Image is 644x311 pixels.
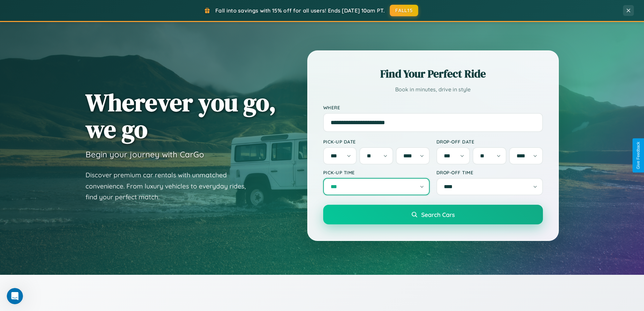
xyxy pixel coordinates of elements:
div: Give Feedback [636,142,641,169]
span: Search Cars [421,211,455,218]
label: Pick-up Time [323,170,430,175]
iframe: Intercom live chat [7,288,23,304]
p: Discover premium car rentals with unmatched convenience. From luxury vehicles to everyday rides, ... [86,170,255,203]
span: Fall into savings with 15% off for all users! Ends [DATE] 10am PT. [215,7,385,14]
button: Search Cars [323,205,543,224]
h3: Begin your journey with CarGo [86,149,204,159]
h2: Find Your Perfect Ride [323,66,543,81]
p: Book in minutes, drive in style [323,85,543,94]
h1: Wherever you go, we go [86,89,276,142]
label: Drop-off Time [436,170,543,175]
label: Drop-off Date [436,139,543,145]
button: FALL15 [390,5,418,16]
label: Pick-up Date [323,139,430,145]
label: Where [323,105,543,110]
